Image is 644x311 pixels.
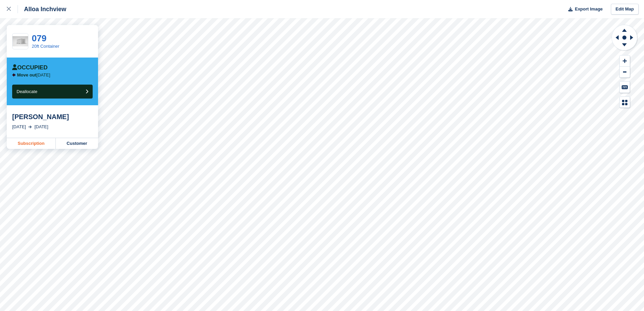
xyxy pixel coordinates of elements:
[56,138,98,149] a: Customer
[17,89,37,94] span: Deallocate
[12,64,48,71] div: Occupied
[12,113,93,121] div: [PERSON_NAME]
[12,73,16,77] img: arrow-left-icn-90495f2de72eb5bd0bd1c3c35deca35cc13f817d75bef06ecd7c0b315636ce7e.svg
[18,5,66,13] div: Alloa Inchview
[620,97,630,108] button: Map Legend
[12,85,93,98] button: Deallocate
[17,72,50,78] p: [DATE]
[28,126,32,128] img: arrow-right-light-icn-cde0832a797a2874e46488d9cf13f60e5c3a73dbe684e267c42b8395dfbc2abf.svg
[34,124,48,130] div: [DATE]
[620,55,630,67] button: Zoom In
[17,72,37,77] span: Move out
[575,6,602,13] span: Export Image
[13,36,28,47] img: White%20Left%20.jpg
[564,4,603,15] button: Export Image
[12,124,26,130] div: [DATE]
[611,4,639,15] a: Edit Map
[7,138,56,149] a: Subscription
[620,82,630,93] button: Keyboard Shortcuts
[32,44,59,49] a: 20ft Container
[32,33,46,43] a: 079
[620,67,630,78] button: Zoom Out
